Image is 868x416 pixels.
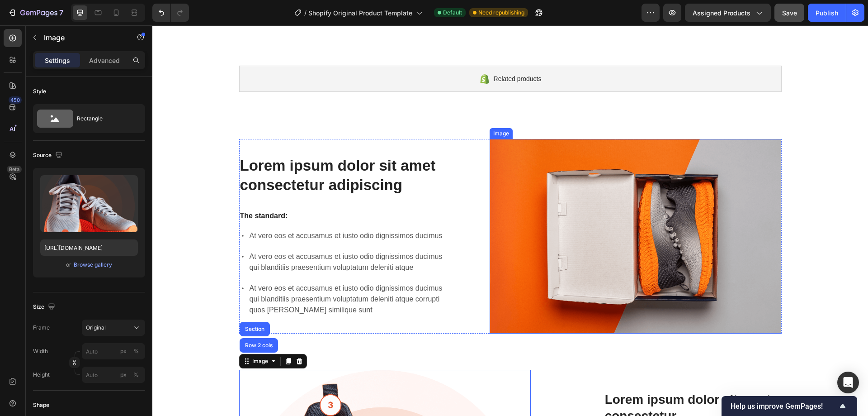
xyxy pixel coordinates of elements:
button: Save [774,4,804,22]
iframe: Design area [152,25,868,416]
p: 7 [59,7,63,18]
div: 450 [9,96,22,104]
span: Original [86,324,106,332]
span: Help us improve GemPages! [731,402,837,411]
input: px% [82,343,145,359]
span: Related products [341,48,389,59]
label: Frame [33,324,50,332]
button: % [118,346,129,357]
div: Image [339,104,359,112]
button: 7 [4,4,67,22]
p: Advanced [89,56,120,65]
input: https://example.com/image.jpg [40,239,138,256]
div: px [120,371,127,379]
span: Default [443,9,462,17]
button: Assigned Products [685,4,771,22]
div: Size [33,301,57,313]
div: Section [91,301,114,306]
div: Open Intercom Messenger [837,372,859,393]
img: preview-image [40,175,138,232]
button: px [131,346,142,357]
div: Undo/Redo [152,4,189,22]
label: Height [33,371,50,379]
span: Assigned Products [693,8,750,18]
div: Beta [7,166,22,173]
span: Save [782,9,797,17]
div: Row 2 cols [91,317,122,323]
button: Original [82,320,145,336]
span: Need republishing [478,9,524,17]
p: Settings [45,56,70,65]
div: Style [33,87,46,96]
button: % [118,369,129,380]
span: / [304,8,307,18]
button: Browse gallery [73,260,113,269]
button: Show survey - Help us improve GemPages! [731,401,848,411]
div: Publish [816,8,838,18]
span: Shopify Original Product Template [308,8,412,18]
p: At vero eos et accusamus et iusto odio dignissimos ducimus [97,205,294,216]
span: or [66,259,71,270]
div: Source [33,149,64,162]
h2: Lorem ipsum dolor sit amet consectetur adipiscing [87,130,295,171]
img: gempages_432750572815254551-fce0b9b5-3241-4266-a307-d832f697fc79.png [337,114,629,308]
p: Image [44,32,121,43]
div: Shape [33,401,49,409]
div: % [133,371,139,379]
label: Width [33,347,48,355]
p: The standard: [88,186,294,196]
p: At vero eos et accusamus et iusto odio dignissimos ducimus qui blanditiis praesentium voluptatum ... [97,258,294,290]
button: px [131,369,142,380]
div: Image [98,332,118,340]
div: Browse gallery [74,261,112,269]
div: Rectangle [77,108,132,129]
input: px% [82,367,145,383]
div: px [120,347,127,355]
div: % [133,347,139,355]
button: Publish [808,4,846,22]
h3: Lorem ipsum dolor sit amet, consectetur [452,365,629,400]
p: At vero eos et accusamus et iusto odio dignissimos ducimus qui blanditiis praesentium voluptatum ... [97,226,294,248]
